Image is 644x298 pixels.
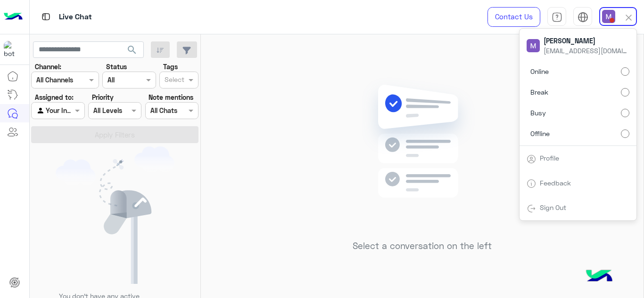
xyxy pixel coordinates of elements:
input: Offline [621,129,629,138]
input: Online [621,67,629,76]
h5: Select a conversation on the left [353,241,492,251]
img: empty users [56,146,174,284]
span: search [126,44,138,56]
img: tab [527,154,536,164]
a: Contact Us [487,7,540,27]
p: Live Chat [59,11,92,24]
label: Status [106,62,127,72]
label: Tags [163,62,178,72]
img: userImage [527,39,540,52]
img: tab [527,179,536,188]
button: Apply Filters [31,126,198,143]
img: 317874714732967 [4,41,21,58]
img: tab [552,12,562,23]
a: Profile [540,154,559,162]
img: tab [40,11,52,23]
img: userImage [602,10,615,23]
img: hulul-logo.png [583,260,616,293]
span: [EMAIL_ADDRESS][DOMAIN_NAME] [544,46,628,56]
span: Break [530,87,548,97]
img: Logo [4,7,23,27]
span: Online [530,66,549,76]
span: Offline [530,129,550,138]
label: Note mentions [149,92,193,102]
input: Break [621,88,629,97]
a: tab [547,7,566,27]
img: tab [527,204,536,213]
a: Feedback [540,179,571,187]
img: close [623,12,634,23]
span: [PERSON_NAME] [544,36,628,46]
label: Priority [92,92,114,102]
img: tab [578,12,588,23]
a: Sign Out [540,203,566,211]
span: Busy [530,108,546,118]
label: Channel: [35,62,61,72]
img: no messages [354,77,490,234]
div: Select [163,74,184,87]
input: Busy [621,109,629,117]
label: Assigned to: [35,92,74,102]
button: search [121,41,144,62]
